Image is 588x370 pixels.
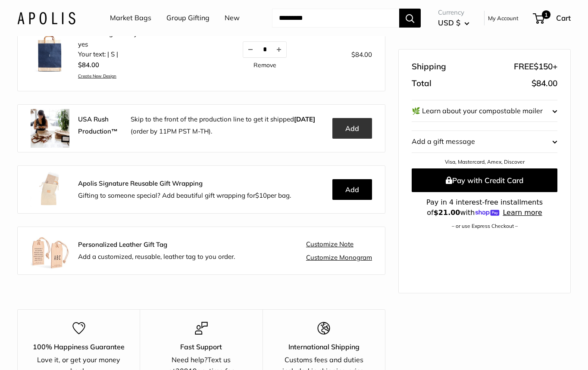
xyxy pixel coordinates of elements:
span: Shipping [412,59,446,75]
span: $84.00 [532,78,557,88]
button: Increase quantity by 1 [272,42,286,57]
span: Add a customized, reusable, leather tag to you order. [78,252,235,261]
span: $10 [255,191,267,199]
button: Pay with Credit Card [412,168,557,192]
button: Decrease quantity by 1 [243,42,258,57]
strong: Personalized Leather Gift Tag [78,240,167,249]
strong: Apolis Signature Reusable Gift Wrapping [78,179,203,187]
li: Your text: | S | [78,50,138,59]
button: USD $ [438,16,469,30]
img: Apolis_GiftWrapping_5_90x_2x.jpg [31,170,69,209]
a: 1 Cart [534,11,571,25]
b: [DATE] [294,115,315,123]
a: Group Gifting [166,12,210,25]
input: Search... [272,9,399,28]
span: Currency [438,6,469,19]
p: Skip to the front of the production line to get it shipped (order by 11PM PST M-TH). [131,113,326,137]
p: International Shipping [278,342,370,353]
a: Remove [253,62,276,68]
a: Market Bags [110,12,151,25]
span: FREE + [514,59,557,75]
img: Apolis [17,12,75,24]
li: yes [78,40,138,50]
img: Market Bag in Navy [31,34,69,73]
span: 1 [542,10,550,19]
span: $150 [534,61,553,72]
img: rush.jpg [31,109,69,148]
span: Total [412,76,432,91]
a: My Account [488,13,519,23]
button: Add [332,118,372,139]
strong: USA Rush Production™ [78,115,118,135]
p: Fast Support [155,342,247,353]
a: Visa, Mastercard, Amex, Discover [445,159,525,165]
span: $84.00 [78,61,99,69]
img: Apolis_Leather-Gift-Tag_Group_180x.jpg [31,231,69,270]
span: Cart [556,13,571,22]
a: Customize Monogram [306,254,372,261]
button: 🌿 Learn about your compostable mailer [412,100,557,122]
input: Quantity [258,46,272,53]
a: Create New Design [78,73,138,79]
iframe: PayPal-paypal [412,244,557,263]
button: Search [399,9,421,28]
a: – or use Express Checkout – [452,223,518,229]
a: Customize Note [306,240,353,248]
span: $84.00 [351,50,372,59]
button: Add [332,179,372,200]
span: Gifting to someone special? Add beautiful gift wrapping for per bag. [78,191,291,199]
p: 100% Happiness Guarantee [33,342,125,353]
button: Add a gift message [412,131,557,153]
a: New [225,12,240,25]
span: USD $ [438,18,460,27]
